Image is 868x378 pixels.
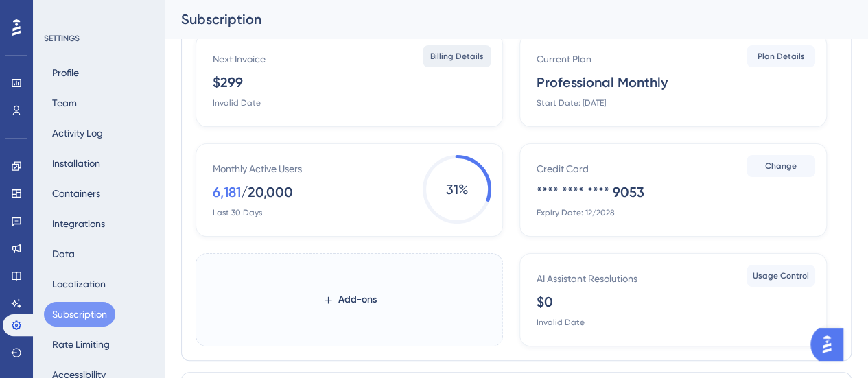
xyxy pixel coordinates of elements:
div: Invalid Date [537,317,585,328]
div: Last 30 Days [213,207,262,218]
button: Change [747,155,815,177]
div: Professional Monthly [537,73,668,92]
button: Installation [44,151,108,176]
div: Credit Card [537,161,589,177]
span: Plan Details [758,51,805,62]
div: Subscription [181,10,817,29]
div: Next Invoice [213,51,266,67]
span: Usage Control [753,270,809,281]
button: Profile [44,60,87,85]
button: Usage Control [747,265,815,287]
button: Data [44,241,83,266]
button: Plan Details [747,45,815,67]
button: Integrations [44,211,113,236]
div: Start Date: [DATE] [537,97,606,108]
div: 6,181 [213,182,241,202]
div: SETTINGS [44,33,155,44]
div: Expiry Date: 12/2028 [537,207,615,218]
button: Team [44,91,85,115]
button: Rate Limiting [44,332,118,357]
button: Subscription [44,302,115,327]
div: AI Assistant Resolutions [537,270,637,287]
span: 31 % [423,155,491,224]
div: Invalid Date [213,97,261,108]
button: Localization [44,272,114,296]
button: Containers [44,181,108,206]
span: Billing Details [430,51,484,62]
div: Monthly Active Users [213,161,302,177]
div: / 20,000 [241,182,293,202]
div: $299 [213,73,243,92]
button: Add-ons [301,287,399,312]
div: Current Plan [537,51,591,67]
span: Add-ons [338,292,377,308]
div: $0 [537,292,553,311]
iframe: UserGuiding AI Assistant Launcher [810,324,852,365]
button: Activity Log [44,121,111,145]
button: Billing Details [423,45,491,67]
span: Change [765,161,797,172]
